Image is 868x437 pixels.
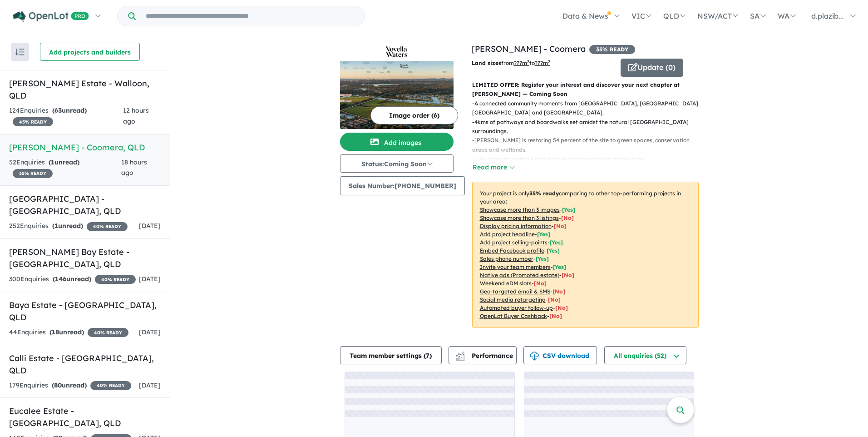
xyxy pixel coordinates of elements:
img: Openlot PRO Logo White [13,11,89,22]
a: [PERSON_NAME] - Coomera [472,44,586,54]
div: 300 Enquir ies [9,274,136,285]
span: 35 % READY [13,169,53,178]
span: [ Yes ] [550,239,563,246]
b: Land sizes [472,60,501,66]
h5: Baya Estate - [GEOGRAPHIC_DATA] , QLD [9,299,161,323]
div: 52 Enquir ies [9,157,121,179]
span: [DATE] [139,275,161,283]
u: Social media retargeting [480,296,546,303]
span: 63 [54,106,62,114]
span: 40 % READY [88,328,128,337]
span: to [529,60,550,66]
span: [DATE] [139,222,161,230]
u: Sales phone number [480,255,533,262]
span: 40 % READY [87,222,128,231]
u: Showcase more than 3 images [480,206,560,213]
strong: ( unread) [52,381,87,389]
button: Sales Number:[PHONE_NUMBER] [340,176,465,195]
p: LIMITED OFFER: Register your interest and discover your next chapter at [PERSON_NAME] — Coming Soon [472,80,699,99]
img: bar-chart.svg [456,354,465,360]
strong: ( unread) [49,158,79,166]
sup: 2 [527,59,529,64]
h5: [PERSON_NAME] Estate - Walloon , QLD [9,77,161,102]
button: Add projects and builders [40,43,140,61]
strong: ( unread) [52,222,83,230]
span: [ Yes ] [553,263,566,270]
button: CSV download [523,346,597,364]
a: Novella Waters - Coomera LogoNovella Waters - Coomera [340,43,454,129]
p: - 4kms of pathways and boardwalks set amidst the natural [GEOGRAPHIC_DATA] surroundings. [472,118,706,136]
span: 40 % READY [95,275,136,284]
p: - [PERSON_NAME] is restoring 54 percent of the site to green spaces, conservation areas and wetla... [472,136,706,154]
div: 124 Enquir ies [9,105,123,127]
span: [No] [555,304,568,311]
strong: ( unread) [49,328,84,336]
span: [No] [552,288,565,295]
strong: ( unread) [53,275,91,283]
span: d.plazib... [811,11,844,20]
span: [ Yes ] [547,247,560,254]
button: Status:Coming Soon [340,154,454,173]
h5: [PERSON_NAME] Bay Estate - [GEOGRAPHIC_DATA] , QLD [9,246,161,270]
u: Invite your team members [480,263,551,270]
span: 1 [51,158,54,166]
h5: Eucalee Estate - [GEOGRAPHIC_DATA] , QLD [9,405,161,429]
span: Performance [457,352,513,360]
sup: 2 [548,59,550,64]
u: Automated buyer follow-up [480,304,553,311]
u: Add project selling-points [480,239,547,246]
span: [ Yes ] [537,231,550,238]
h5: Calli Estate - [GEOGRAPHIC_DATA] , QLD [9,352,161,377]
span: [No] [562,272,574,278]
button: All enquiries (52) [604,346,686,364]
span: [ No ] [554,223,567,229]
span: [No] [549,313,562,319]
span: 18 [52,328,59,336]
p: - Lots of nearby schools and early learning centres to choose from. [472,154,706,164]
b: 35 % ready [529,190,559,197]
u: Geo-targeted email & SMS [480,288,550,295]
span: 7 [426,352,429,360]
span: 35 % READY [589,45,635,54]
p: from [472,59,614,68]
span: [DATE] [139,381,161,389]
strong: ( unread) [52,106,87,114]
span: [ Yes ] [562,206,575,213]
u: Showcase more than 3 listings [480,214,559,221]
u: Native ads (Promoted estate) [480,272,559,278]
span: [DATE] [139,328,161,336]
button: Image order (6) [370,106,458,124]
u: Display pricing information [480,223,552,229]
h5: [GEOGRAPHIC_DATA] - [GEOGRAPHIC_DATA] , QLD [9,193,161,217]
h5: [PERSON_NAME] - Coomera , QLD [9,141,161,154]
button: Team member settings (7) [340,346,442,364]
div: 252 Enquir ies [9,221,128,232]
span: [No] [548,296,561,303]
img: line-chart.svg [456,352,464,357]
span: 1 [54,222,58,230]
u: OpenLot Buyer Cashback [480,313,547,319]
span: 12 hours ago [123,106,149,125]
u: Weekend eDM slots [480,280,532,287]
span: [No] [534,280,547,287]
div: 179 Enquir ies [9,380,131,391]
img: sort.svg [15,49,25,55]
u: Add project headline [480,231,535,238]
button: Read more [472,162,515,173]
span: 40 % READY [90,381,131,390]
button: Update (0) [621,59,683,77]
span: [ No ] [561,214,574,221]
p: Your project is only comparing to other top-performing projects in your area: - - - - - - - - - -... [472,182,699,328]
img: download icon [530,352,539,361]
img: Novella Waters - Coomera Logo [344,46,450,57]
button: Add images [340,133,454,151]
span: 146 [55,275,66,283]
u: ???m [535,60,550,66]
u: ??? m [514,60,529,66]
span: [ Yes ] [536,255,549,262]
img: Novella Waters - Coomera [340,61,454,129]
span: 80 [54,381,62,389]
p: - A connected community moments from [GEOGRAPHIC_DATA], [GEOGRAPHIC_DATA], [GEOGRAPHIC_DATA] and ... [472,99,706,118]
span: 18 hours ago [121,158,147,177]
div: 44 Enquir ies [9,327,128,338]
